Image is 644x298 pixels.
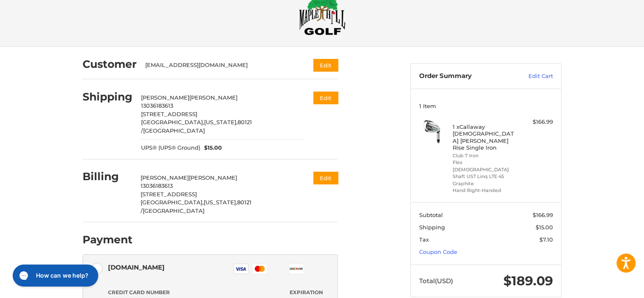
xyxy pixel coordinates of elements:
[83,170,132,183] h2: Billing
[453,187,517,194] li: Hand Right-Handed
[83,90,133,103] h2: Shipping
[419,103,553,109] h3: 1 Item
[419,277,453,285] span: Total (USD)
[141,94,189,101] span: [PERSON_NAME]
[419,236,429,243] span: Tax
[313,92,338,104] button: Edit
[143,207,205,214] span: [GEOGRAPHIC_DATA]
[536,224,553,231] span: $15.00
[145,61,297,70] div: [EMAIL_ADDRESS][DOMAIN_NAME]
[520,118,553,126] div: $166.99
[141,182,173,189] span: 13036183613
[141,119,204,125] span: [GEOGRAPHIC_DATA],
[204,199,237,206] span: [US_STATE],
[313,59,338,71] button: Edit
[141,111,197,117] span: [STREET_ADDRESS]
[141,174,189,181] span: [PERSON_NAME]
[83,58,137,71] h2: Customer
[189,94,238,101] span: [PERSON_NAME]
[290,289,325,296] label: Expiration
[141,199,252,214] span: 80121 /
[108,289,282,296] label: Credit Card Number
[453,173,517,187] li: Shaft UST Linq LTE 45 Graphite
[419,212,443,218] span: Subtotal
[189,174,237,181] span: [PERSON_NAME]
[503,273,553,289] span: $189.09
[83,233,133,246] h2: Payment
[141,191,197,198] span: [STREET_ADDRESS]
[200,144,222,152] span: $15.00
[419,248,457,255] a: Coupon Code
[141,119,252,134] span: 80121 /
[453,159,517,173] li: Flex [DEMOGRAPHIC_DATA]
[419,224,445,231] span: Shipping
[419,72,510,81] h3: Order Summary
[8,262,100,290] iframe: Gorgias live chat messenger
[141,199,204,206] span: [GEOGRAPHIC_DATA],
[141,102,173,109] span: 13036183613
[143,127,205,134] span: [GEOGRAPHIC_DATA]
[453,152,517,159] li: Club 7 Iron
[533,212,553,218] span: $166.99
[204,119,238,125] span: [US_STATE],
[539,236,553,243] span: $7.10
[510,72,553,81] a: Edit Cart
[453,123,517,151] h4: 1 x Callaway [DEMOGRAPHIC_DATA] [PERSON_NAME] Rise Single Iron
[141,144,200,152] span: UPS® (UPS® Ground)
[313,172,338,184] button: Edit
[108,260,165,274] div: [DOMAIN_NAME]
